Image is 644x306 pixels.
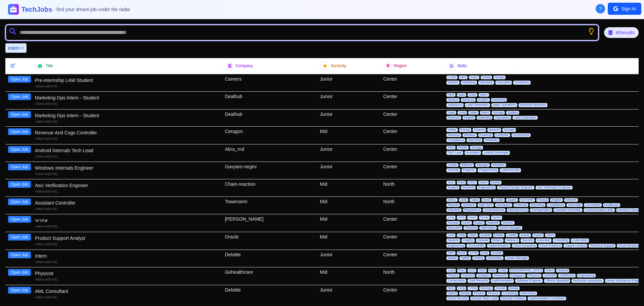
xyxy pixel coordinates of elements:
span: Reports [446,203,460,207]
span: Defense [460,163,474,167]
span: Innovative [495,81,512,84]
span: Mobile [508,287,520,290]
div: Assistant Controller [35,200,219,206]
span: Construction [446,279,466,282]
span: Jquery [506,198,518,202]
span: ? [599,5,602,12]
span: Salesforce [446,103,464,107]
span: Outreach [461,203,476,207]
button: Open Job [8,252,31,258]
span: Hybrid [446,292,458,295]
span: Medical [556,269,569,272]
div: AML Consultant [35,288,219,295]
span: Arch [446,233,455,237]
span: Design [493,76,505,79]
button: Open Job [8,164,31,170]
span: Android Developer [482,151,510,155]
div: Added on [DATE] [35,155,219,159]
span: Marketing [477,116,493,120]
span: Junior [461,221,472,225]
span: Intern [480,111,490,115]
span: Unity [458,111,467,115]
span: Executive [446,226,462,230]
span: Expert [473,221,485,225]
div: Junior [317,110,381,127]
span: Unity [457,233,467,237]
span: Asic Verification Engineer [536,186,573,189]
div: Center [380,232,444,250]
span: Implementation Consultant [528,297,566,300]
span: English [550,198,563,202]
span: English [463,116,475,120]
div: Product Support Analyst [35,235,219,242]
span: Html [478,269,487,272]
div: Added on [DATE] [35,260,219,264]
span: Mobile [446,256,458,260]
span: Revenue [446,116,461,120]
div: North [380,267,444,285]
div: Revenue And Cogs Controller [35,129,219,136]
span: Technical Support [589,244,615,248]
button: Open Job [8,234,31,241]
span: Engineering [477,186,496,189]
span: Software Engineer [515,279,543,282]
span: Finance [487,292,500,295]
span: Senior Manager [505,256,529,260]
span: Relocation assistance [572,279,604,282]
span: ASIC [467,181,477,184]
span: Excel [457,251,467,255]
span: Safety [446,128,458,132]
span: Programming [478,168,498,172]
div: Center [380,285,444,303]
div: Added on [DATE] [35,277,219,282]
span: Cloud Solutions [538,244,562,248]
div: Towersemi [222,197,317,214]
span: Rust [457,269,466,272]
span: intern [8,45,20,51]
button: Open Job [8,128,31,135]
span: Transportation [530,208,552,212]
div: Center [380,110,444,127]
span: Student [446,81,460,84]
span: Insights [462,238,475,242]
span: Hybrid [460,256,471,260]
span: Semiconductor [483,208,505,212]
span: Title [46,63,53,69]
span: Leader [506,233,518,237]
span: Sales [469,76,479,79]
span: Manager [475,163,490,167]
span: GDAL [446,198,458,202]
span: Network [487,128,501,132]
div: Junior [317,92,381,109]
div: Added on [DATE] [35,242,219,247]
span: R&D [446,146,455,149]
span: Mobile [490,181,502,184]
div: Center [380,144,444,162]
span: Mobile [493,233,505,237]
span: Expert [532,233,544,237]
div: Intern [35,253,219,259]
span: Remote [446,221,460,225]
button: Open Job [8,111,31,118]
span: Rest [488,269,497,272]
span: Security Architect [500,297,526,300]
div: Mid [317,179,381,196]
div: Added on [DATE] [35,84,219,89]
button: Open Job [8,269,31,276]
span: DevOps [479,287,493,290]
span: Student [446,98,460,102]
span: Arch [468,269,477,272]
div: Mid [317,127,381,144]
div: Pre-internship LAW Student [35,77,219,84]
span: Seniority [464,226,478,230]
span: Html [446,93,455,97]
div: Center [380,92,444,109]
span: SAP ERP [519,198,535,202]
div: Mid [317,267,381,285]
span: Storage [492,111,505,115]
span: Lead [446,269,456,272]
span: Company [235,63,253,69]
span: Assistant Controller [553,208,582,212]
span: Government [512,133,531,137]
div: Careers [222,74,317,91]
